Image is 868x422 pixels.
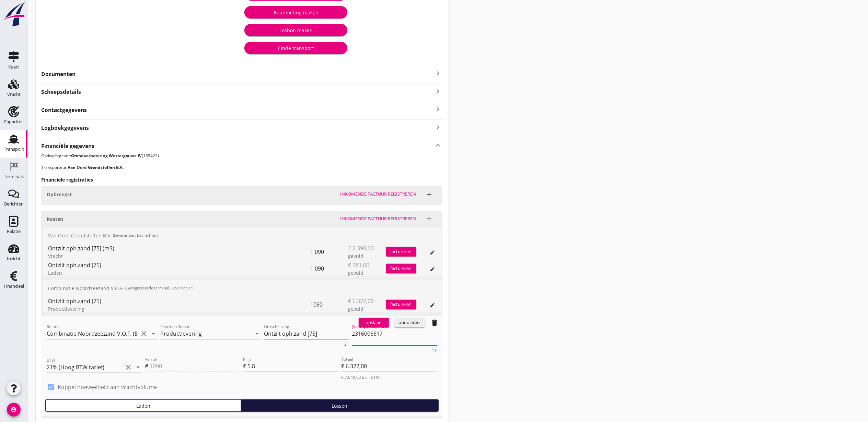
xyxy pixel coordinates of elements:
i: arrow_drop_down [134,363,142,371]
div: factureren [386,248,416,255]
button: factureren [386,300,416,309]
strong: Scheepsdetails [41,88,81,96]
p: Transporteur: [41,164,442,171]
button: opslaan [359,318,389,327]
div: Beunmeting maken [250,9,342,16]
input: Product/dienst [160,328,252,339]
input: BTW [47,362,123,373]
button: Inkomende factuur registreren [338,214,419,224]
div: Laden [48,269,311,276]
div: Inkomende factuur registreren [340,215,416,222]
div: Vracht [48,252,311,260]
textarea: Omschrijving [264,328,349,339]
div: factureren [386,301,416,308]
i: arrow_drop_down [149,330,158,338]
small: (Leverancier, Bevrachter) [113,233,158,238]
strong: Opbrengst [47,191,72,198]
p: Opdrachtgever: (155422) [41,153,442,159]
div: annuleren [397,319,422,326]
i: arrow_drop_down [253,330,261,338]
i: edit [430,302,436,308]
div: Productlevering [48,305,311,312]
i: keyboard_arrow_right [434,69,442,77]
div: 11 [432,348,437,352]
span: € 2.398,00 [348,244,374,252]
div: Financieel [4,284,24,288]
div: Laden [48,402,238,409]
input: Prijs [247,361,338,372]
strong: Financiële gegevens [41,142,94,150]
div: opslaan [361,319,386,326]
button: Lossen [241,399,439,412]
div: Vracht [7,92,21,97]
div: gevuld [348,269,386,276]
div: Berichten [4,202,24,206]
textarea: (Inkoop) referentie: [352,328,437,346]
div: 1.090 [311,260,348,277]
i: add [425,215,433,223]
div: Combinatie Noordzeezand V.O.F. [43,280,441,296]
div: gevuld [348,252,386,260]
div: € [243,362,247,370]
div: Relatie [7,229,21,234]
button: factureren [386,264,416,273]
div: factureren [386,265,416,272]
strong: Grondverbetering Westergouwe IV [71,153,142,159]
strong: Contactgegevens [41,106,87,114]
div: 1090 [311,296,348,313]
i: edit [430,266,436,272]
div: Transport [4,147,24,151]
div: 21 [344,342,349,346]
div: 1.090 [311,244,348,260]
i: clear [140,330,148,338]
div: Terminals [4,174,24,179]
input: Totaal [341,361,437,372]
div: Inzicht [7,257,21,261]
strong: Kosten [47,216,63,222]
strong: Van Oord Grondstoffen B.V. [68,164,124,170]
i: edit [430,250,436,255]
div: Losbon maken [250,27,342,34]
i: clear [124,363,132,371]
i: keyboard_arrow_right [434,105,442,114]
div: Van Oord Grondstoffen B.V. [43,227,441,244]
i: delete [431,319,439,327]
i: account_circle [7,403,21,417]
i: keyboard_arrow_up [434,141,442,150]
div: Capaciteit [4,120,24,124]
span: € 981,00 [348,261,370,269]
small: (Geregistreerde terminal, Leverancier) [125,285,193,291]
div: € 7.649,62 incl. BTW [341,374,437,380]
button: Laden [45,399,241,412]
input: Relatie [47,328,138,339]
div: Lossen [244,402,436,409]
h3: Financiële registraties [41,176,442,183]
div: Einde transport [250,45,342,52]
button: Einde transport [244,42,347,54]
strong: Documenten [41,70,434,78]
div: Ontzilt oph.zand [75] [48,297,311,305]
i: keyboard_arrow_right [434,87,442,96]
i: add [425,190,433,198]
img: logo-small.a267ee39.svg [1,2,26,27]
strong: Logboekgegevens [41,124,89,132]
div: Ontzilt oph.zand [75] (m3) [48,244,311,252]
div: Inkomende factuur registreren [340,191,416,198]
label: Koppel hoeveelheid aan vrachtvolume [58,384,157,390]
div: Ontzilt oph.zand [75] [48,261,311,269]
div: Kaart [8,65,19,69]
i: keyboard_arrow_right [434,123,442,132]
button: Losbon maken [244,24,347,36]
button: Inkomende factuur registreren [338,189,419,199]
button: annuleren [394,318,425,327]
div: gevuld [348,305,386,312]
button: Beunmeting maken [244,6,347,18]
span: € 6.322,00 [348,297,374,305]
button: factureren [386,247,416,257]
